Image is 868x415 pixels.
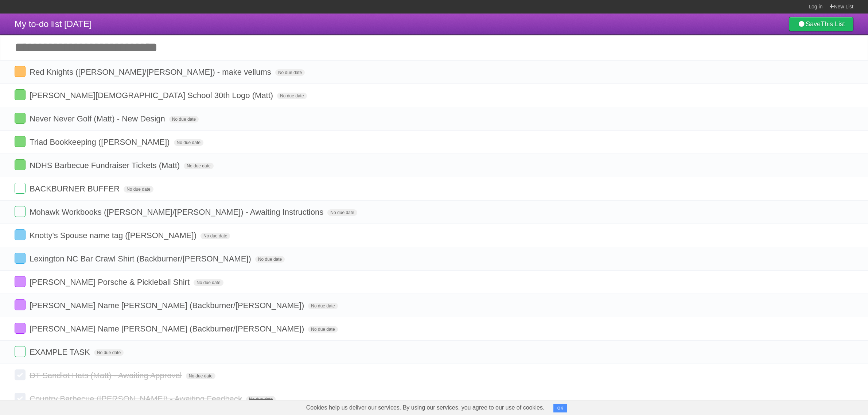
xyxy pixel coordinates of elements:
[30,254,253,263] span: Lexington NC Bar Crawl Shirt (Backburner/[PERSON_NAME])
[30,137,171,147] span: Triad Bookkeeping ([PERSON_NAME])
[30,301,306,310] span: [PERSON_NAME] Name [PERSON_NAME] (Backburner/[PERSON_NAME])
[194,279,223,286] span: No due date
[15,393,26,404] label: Done
[30,114,167,123] span: Never Never Golf (Matt) - New Design
[30,231,198,240] span: Knotty's Spouse name tag ([PERSON_NAME])
[275,69,305,76] span: No due date
[15,229,26,240] label: Done
[15,136,26,147] label: Done
[553,404,568,412] button: OK
[789,17,853,31] a: SaveThis List
[30,324,306,333] span: [PERSON_NAME] Name [PERSON_NAME] (Backburner/[PERSON_NAME])
[15,346,26,357] label: Done
[15,19,92,29] span: My to-do list [DATE]
[169,116,199,123] span: No due date
[30,394,244,403] span: Country Barbecue ([PERSON_NAME]) - Awaiting Feedback
[15,113,26,124] label: Done
[277,93,307,99] span: No due date
[30,91,275,100] span: [PERSON_NAME][DEMOGRAPHIC_DATA] School 30th Logo (Matt)
[15,89,26,100] label: Done
[15,159,26,170] label: Done
[30,278,191,287] span: [PERSON_NAME] Porsche & Pickleball Shirt
[30,348,92,357] span: EXAMPLE TASK
[15,276,26,287] label: Done
[30,371,183,380] span: DT Sandlot Hats (Matt) - Awaiting Approval
[201,233,230,239] span: No due date
[15,253,26,264] label: Done
[94,349,124,356] span: No due date
[15,66,26,77] label: Done
[30,184,121,193] span: BACKBURNER BUFFER
[15,206,26,217] label: Done
[15,299,26,310] label: Done
[30,161,182,170] span: NDHS Barbecue Fundraiser Tickets (Matt)
[174,139,203,146] span: No due date
[299,400,552,415] span: Cookies help us deliver our services. By using our services, you agree to our use of cookies.
[15,183,26,194] label: Done
[15,323,26,334] label: Done
[15,369,26,380] label: Done
[308,303,338,309] span: No due date
[186,373,215,379] span: No due date
[327,209,357,216] span: No due date
[184,163,213,169] span: No due date
[255,256,285,263] span: No due date
[30,67,273,77] span: Red Knights ([PERSON_NAME]/[PERSON_NAME]) - make vellums
[308,326,338,333] span: No due date
[246,396,276,403] span: No due date
[821,20,845,28] b: This List
[30,207,325,217] span: Mohawk Workbooks ([PERSON_NAME]/[PERSON_NAME]) - Awaiting Instructions
[124,186,153,193] span: No due date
